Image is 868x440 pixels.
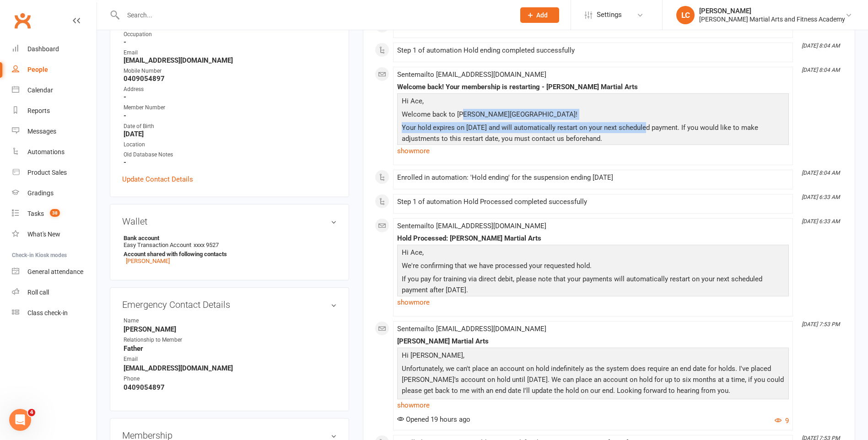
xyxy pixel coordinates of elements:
div: Occupation [124,30,337,39]
div: Gradings [27,189,54,197]
li: Easy Transaction Account [122,233,337,266]
strong: [EMAIL_ADDRESS][DOMAIN_NAME] [124,364,337,372]
span: Opened 19 hours ago [397,415,470,424]
div: Email [124,48,337,57]
p: Hi Ace, [399,96,787,109]
input: Search... [120,9,508,21]
div: General attendance [27,268,83,275]
div: Class check-in [27,309,68,317]
i: [DATE] 8:04 AM [802,67,840,73]
div: Email [124,355,199,364]
a: Calendar [12,80,97,101]
div: [PERSON_NAME] Martial Arts [397,338,789,345]
a: Clubworx [11,9,34,32]
p: Welcome back to [PERSON_NAME][GEOGRAPHIC_DATA]! [399,109,787,122]
p: If you pay for training via direct debit, please note that your payments will automatically resta... [399,274,787,298]
h3: Emergency Contact Details [122,300,337,310]
i: [DATE] 6:33 AM [802,194,840,200]
div: [PERSON_NAME] Martial Arts and Fitness Academy [699,15,845,23]
strong: [EMAIL_ADDRESS][DOMAIN_NAME] [124,56,337,64]
div: Calendar [27,86,53,94]
a: Dashboard [12,39,97,59]
button: Add [520,7,559,23]
div: People [27,66,48,73]
iframe: Intercom live chat [9,409,31,431]
a: Gradings [12,183,97,204]
span: Sent email to [EMAIL_ADDRESS][DOMAIN_NAME] [397,70,546,79]
a: Reports [12,101,97,121]
a: Automations [12,142,97,162]
div: Hold Processed: [PERSON_NAME] Martial Arts [397,235,789,242]
div: Dashboard [27,45,59,53]
p: Hi [PERSON_NAME], [399,350,787,363]
i: [DATE] 7:53 PM [802,321,840,327]
a: show more [397,399,789,412]
a: General attendance kiosk mode [12,262,97,282]
strong: - [124,158,337,166]
strong: - [124,93,337,101]
div: Mobile Number [124,67,337,75]
div: [PERSON_NAME] [699,7,845,15]
i: [DATE] 8:04 AM [802,170,840,176]
strong: Father [124,344,337,353]
a: Messages [12,121,97,142]
span: Add [536,11,548,19]
div: Step 1 of automation Hold Processed completed successfully [397,198,789,206]
a: People [12,59,97,80]
span: 38 [50,209,60,217]
strong: Account shared with following contacts [124,251,332,258]
i: [DATE] 6:33 AM [802,218,840,225]
span: xxxx 9527 [194,241,219,248]
div: Messages [27,128,56,135]
p: Hi Ace, [399,247,787,260]
strong: Bank account [124,235,332,241]
strong: 0409054897 [124,75,337,83]
a: Update Contact Details [122,174,193,185]
div: Enrolled in automation: 'Hold ending' for the suspension ending [DATE] [397,174,789,182]
p: Unfortunately, we can't place an account on hold indefinitely as the system does require an end d... [399,363,787,398]
div: Address [124,85,337,94]
div: Phone [124,375,199,383]
div: Product Sales [27,169,67,176]
div: Member Number [124,103,337,112]
strong: [PERSON_NAME] [124,325,337,333]
a: Product Sales [12,162,97,183]
div: What's New [27,231,60,238]
a: Class kiosk mode [12,303,97,323]
div: Step 1 of automation Hold ending completed successfully [397,47,789,54]
div: Roll call [27,289,49,296]
div: Old Database Notes [124,150,337,159]
strong: 0409054897 [124,383,337,392]
div: Reports [27,107,50,114]
p: We're confirming that we have processed your requested hold. [399,260,787,274]
div: Date of Birth [124,122,337,131]
span: Sent email to [EMAIL_ADDRESS][DOMAIN_NAME] [397,222,546,230]
div: Name [124,317,199,325]
strong: - [124,112,337,120]
strong: - [124,38,337,46]
span: Settings [597,5,622,25]
div: Automations [27,148,65,156]
a: Tasks 38 [12,204,97,224]
div: Tasks [27,210,44,217]
a: show more [397,296,789,309]
p: Your hold expires on [DATE] and will automatically restart on your next scheduled payment. If you... [399,122,787,146]
span: 4 [28,409,35,416]
h3: Wallet [122,216,337,226]
button: 9 [775,415,789,426]
span: Sent email to [EMAIL_ADDRESS][DOMAIN_NAME] [397,325,546,333]
a: What's New [12,224,97,245]
div: Relationship to Member [124,336,199,344]
div: Welcome back! Your membership is restarting - [PERSON_NAME] Martial Arts [397,83,789,91]
a: show more [397,145,789,157]
i: [DATE] 8:04 AM [802,43,840,49]
p: Healthy regards, [399,398,787,412]
div: LC [676,6,695,24]
strong: [DATE] [124,130,337,138]
a: [PERSON_NAME] [126,258,170,264]
a: Roll call [12,282,97,303]
div: Location [124,140,337,149]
